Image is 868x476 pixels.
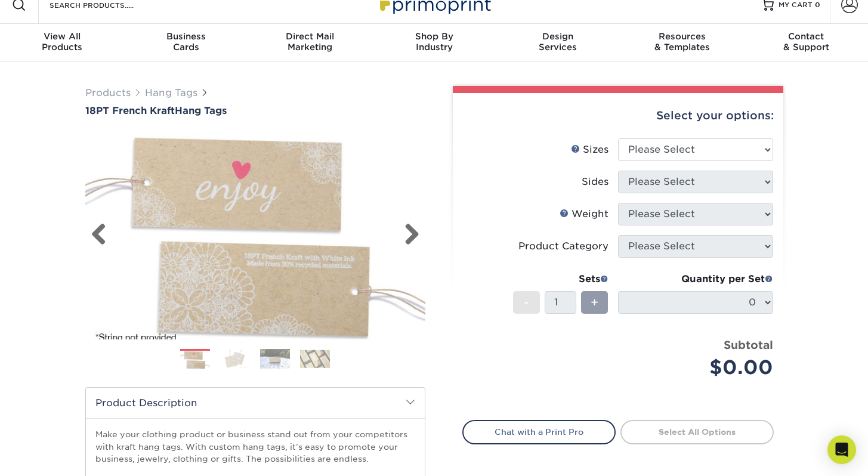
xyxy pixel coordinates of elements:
[85,105,425,116] h1: Hang Tags
[560,207,608,221] div: Weight
[724,338,773,351] strong: Subtotal
[220,349,250,369] img: Hang Tags 02
[248,24,372,62] a: Direct MailMarketing
[582,175,608,189] div: Sides
[815,1,820,9] span: 0
[496,24,620,62] a: DesignServices
[124,31,248,42] span: Business
[85,87,131,98] a: Products
[124,24,248,62] a: BusinessCards
[248,31,372,52] div: Marketing
[627,353,773,382] div: $0.00
[300,350,330,368] img: Hang Tags 04
[744,31,868,52] div: & Support
[620,31,744,52] div: & Templates
[124,31,248,52] div: Cards
[85,105,175,116] span: 18PT French Kraft
[180,350,210,370] img: Hang Tags 01
[248,31,372,42] span: Direct Mail
[620,420,774,444] a: Select All Options
[462,420,616,444] a: Chat with a Print Pro
[827,435,856,464] div: Open Intercom Messenger
[85,105,425,116] a: 18PT French KraftHang Tags
[513,272,608,286] div: Sets
[85,122,425,348] img: 18PT French Kraft 01
[372,31,496,42] span: Shop By
[744,31,868,42] span: Contact
[591,293,598,311] span: +
[496,31,620,42] span: Design
[86,388,425,418] h2: Product Description
[571,143,608,157] div: Sizes
[518,239,608,254] div: Product Category
[618,272,773,286] div: Quantity per Set
[524,293,529,311] span: -
[145,87,197,98] a: Hang Tags
[462,93,774,138] div: Select your options:
[620,24,744,62] a: Resources& Templates
[260,348,290,369] img: Hang Tags 03
[744,24,868,62] a: Contact& Support
[496,31,620,52] div: Services
[372,24,496,62] a: Shop ByIndustry
[620,31,744,42] span: Resources
[372,31,496,52] div: Industry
